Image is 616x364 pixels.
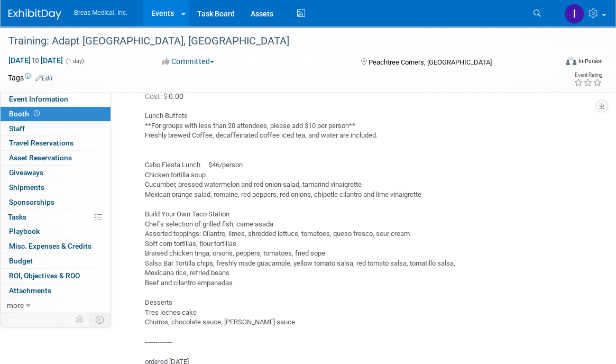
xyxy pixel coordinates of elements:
a: Giveaways [1,166,111,180]
span: Attachments [9,286,51,295]
span: Travel Reservations [9,139,73,147]
span: Sponsorships [9,198,54,206]
div: Event Rating [574,72,602,78]
span: more [7,301,24,310]
span: Staff [9,124,25,133]
span: Giveaways [9,168,43,177]
span: to [31,56,41,65]
a: Playbook [1,224,111,239]
div: Event Format [510,55,603,71]
span: Playbook [9,227,40,235]
td: Personalize Event Tab Strip [71,313,89,326]
a: Edit [35,75,53,82]
span: 0.00 [145,92,188,101]
a: Travel Reservations [1,136,111,150]
a: Event Information [1,92,111,106]
img: Format-Inperson.png [566,57,576,65]
a: Booth [1,107,111,121]
a: ROI, Objectives & ROO [1,269,111,283]
a: Tasks [1,210,111,224]
span: Cost: $ [145,92,169,101]
span: Shipments [9,183,44,192]
td: Toggle Event Tabs [89,313,111,326]
img: Inga Dolezar [564,4,584,24]
span: Asset Reservations [9,153,72,162]
a: Misc. Expenses & Credits [1,239,111,253]
a: Staff [1,122,111,136]
span: Peachtree Corners, [GEOGRAPHIC_DATA] [369,58,492,66]
span: Booth [9,110,42,118]
div: Training: Adapt [GEOGRAPHIC_DATA], [GEOGRAPHIC_DATA] [5,32,545,51]
span: Misc. Expenses & Credits [9,242,91,250]
img: ExhibitDay [8,9,61,20]
span: (1 day) [65,58,84,65]
td: Tags [8,72,53,83]
span: ROI, Objectives & ROO [9,271,80,280]
a: more [1,298,111,313]
span: Tasks [8,213,26,221]
a: Attachments [1,284,111,298]
a: Budget [1,254,111,268]
a: Asset Reservations [1,151,111,165]
span: Event Information [9,95,68,103]
div: In-Person [578,57,603,65]
button: Committed [159,56,218,67]
span: Breas Medical, Inc. [74,9,127,16]
a: Sponsorships [1,195,111,210]
span: Booth not reserved yet [32,110,42,117]
span: [DATE] [DATE] [8,56,63,65]
a: Shipments [1,180,111,195]
span: Budget [9,257,33,265]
